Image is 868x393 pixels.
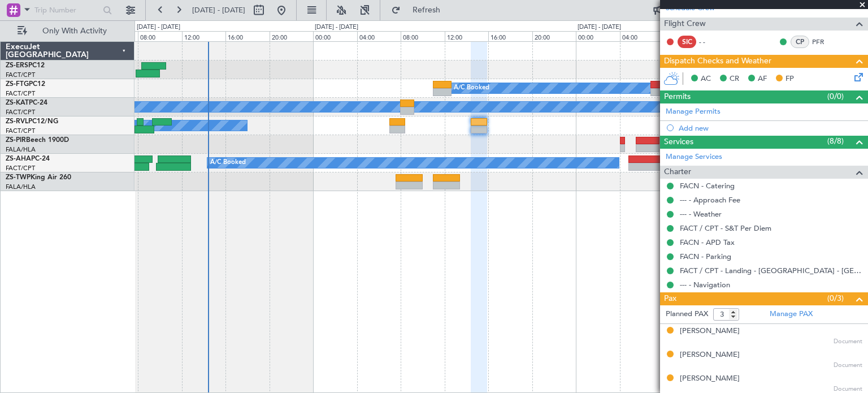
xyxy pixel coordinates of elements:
a: FACT/CPT [6,164,35,172]
div: 20:00 [270,31,313,41]
span: ZS-PIR [6,137,26,144]
span: FP [785,74,794,85]
div: Add new [679,123,862,133]
a: FACN - Catering [680,181,735,191]
span: AC [701,74,711,85]
a: FACN - Parking [680,252,731,261]
span: Flight Crew [664,18,706,31]
span: Document [834,337,862,347]
a: ZS-ERSPC12 [6,62,45,69]
div: 12:00 [445,31,488,41]
div: 04:00 [357,31,401,41]
span: Document [834,361,862,370]
a: ZS-RVLPC12/NG [6,118,58,125]
span: Services [664,136,693,149]
a: FALA/HLA [6,183,36,191]
div: 12:00 [182,31,225,41]
a: ZS-TWPKing Air 260 [6,174,71,181]
div: A/C Booked [454,80,489,97]
a: Manage Permits [666,106,721,118]
span: ZS-TWP [6,174,31,181]
div: [DATE] - [DATE] [137,23,180,32]
span: Refresh [403,6,450,14]
a: --- - Weather [680,209,722,219]
a: FACT / CPT - S&T Per Diem [680,223,771,233]
a: FACN - APD Tax [680,237,735,247]
div: 08:00 [401,31,444,41]
span: CR [730,74,739,85]
a: FALA/HLA [6,145,36,154]
div: 16:00 [225,31,269,41]
a: --- - Approach Fee [680,195,740,205]
span: Dispatch Checks and Weather [664,55,771,68]
div: [DATE] - [DATE] [578,23,621,32]
span: ZS-KAT [6,100,29,106]
a: ZS-KATPC-24 [6,100,47,106]
div: 00:00 [313,31,357,41]
div: CP [791,36,809,48]
a: FACT/CPT [6,127,35,135]
a: PFR [812,37,837,47]
div: 04:00 [620,31,663,41]
span: (8/8) [827,135,844,147]
span: (0/3) [827,292,844,304]
a: ZS-PIRBeech 1900D [6,137,69,144]
span: Pax [664,292,676,305]
span: (0/0) [827,90,844,102]
a: FACT/CPT [6,108,35,116]
div: A/C Booked [210,154,246,171]
span: ZS-RVL [6,118,28,125]
span: ZS-FTG [6,81,29,88]
a: FACT/CPT [6,71,35,79]
span: Charter [664,166,691,179]
div: SIC [678,36,696,48]
div: - - [699,37,724,47]
div: [DATE] - [DATE] [315,23,358,32]
a: Manage Services [666,152,722,163]
label: Planned PAX [666,309,708,320]
div: [PERSON_NAME] [680,373,740,385]
span: Permits [664,90,691,103]
a: FACT/CPT [6,89,35,98]
a: FACT / CPT - Landing - [GEOGRAPHIC_DATA] - [GEOGRAPHIC_DATA] International FACT / CPT [680,266,862,275]
button: Only With Activity [12,22,123,40]
div: 08:00 [138,31,181,41]
span: [DATE] - [DATE] [192,5,245,15]
div: 20:00 [532,31,576,41]
span: Only With Activity [29,27,119,35]
a: Manage PAX [770,309,813,320]
a: ZS-FTGPC12 [6,81,45,88]
input: Trip Number [34,2,99,19]
span: ZS-ERS [6,62,28,69]
span: AF [758,74,767,85]
div: 00:00 [576,31,619,41]
a: ZS-AHAPC-24 [6,156,50,162]
div: [PERSON_NAME] [680,349,740,361]
button: Refresh [386,1,454,19]
div: 16:00 [488,31,532,41]
span: ZS-AHA [6,156,31,162]
div: [PERSON_NAME] [680,326,740,337]
a: --- - Navigation [680,280,730,290]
